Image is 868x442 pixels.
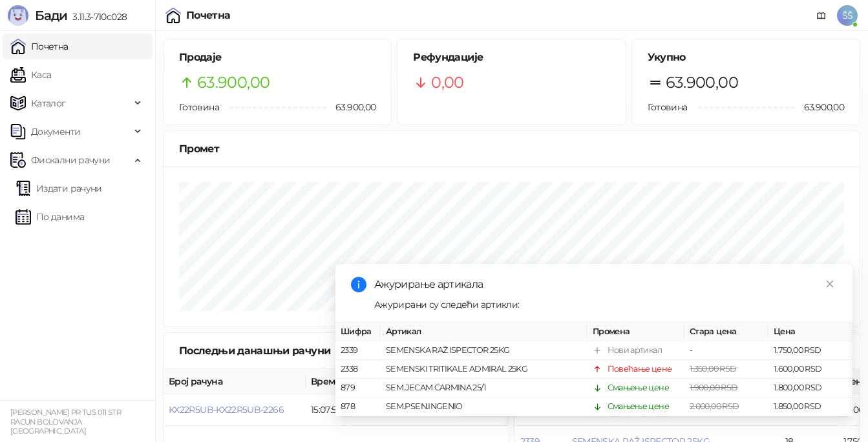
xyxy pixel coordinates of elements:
[35,8,67,23] span: Бади
[335,379,381,398] td: 879
[587,323,684,341] th: Промена
[179,50,376,65] h5: Продаје
[374,297,837,312] div: Ажурирани су следећи артикли:
[684,342,768,361] td: -
[374,277,837,292] div: Ажурирање артикала
[335,342,381,361] td: 2339
[431,70,463,95] span: 0,00
[608,401,669,414] div: Смањење цене
[8,5,28,26] img: Logo
[837,5,858,26] span: ŠŠ
[381,398,587,417] td: SEM.PSEN.INGENIO
[413,50,609,65] h5: Рефундације
[825,279,834,288] span: close
[16,176,102,201] a: Издати рачуни
[381,361,587,379] td: SEMENSKI TRITIKALE ADMIRAL 25KG
[768,398,852,417] td: 1.850,00 RSD
[179,101,219,113] span: Готовина
[31,147,110,173] span: Фискални рачуни
[381,342,587,361] td: SEMENSKA RAŽ ISPECTOR 25KG
[768,323,852,341] th: Цена
[608,345,662,357] div: Нови артикал
[10,34,69,59] a: Почетна
[10,62,51,88] a: Каса
[186,10,231,21] div: Почетна
[169,404,284,416] button: KX22R5UB-KX22R5UB-2266
[690,383,737,393] span: 1.900,00 RSD
[768,379,852,398] td: 1.800,00 RSD
[335,361,381,379] td: 2338
[306,394,357,426] td: 15:07:53
[690,365,736,374] span: 1.350,00 RSD
[179,141,844,157] div: Промет
[768,361,852,379] td: 1.600,00 RSD
[306,369,357,394] th: Време
[648,101,688,113] span: Готовина
[326,100,376,114] span: 63.900,00
[811,5,832,26] a: Документација
[67,11,127,23] span: 3.11.3-710c028
[351,277,366,292] span: info-circle
[690,402,739,412] span: 2.000,00 RSD
[666,70,738,95] span: 63.900,00
[197,70,270,95] span: 63.900,00
[31,119,80,145] span: Документи
[608,382,669,395] div: Смањење цене
[608,363,672,376] div: Повећање цене
[10,408,121,436] small: [PERSON_NAME] PR TUS 011 STR RACUN BOLOVANJA [GEOGRAPHIC_DATA]
[335,398,381,417] td: 878
[684,323,768,341] th: Стара цена
[768,342,852,361] td: 1.750,00 RSD
[648,50,844,65] h5: Укупно
[164,369,306,394] th: Број рачуна
[823,277,837,291] a: Close
[381,323,587,341] th: Артикал
[381,379,587,398] td: SEM.JECAM CARMINA 25/1
[179,343,376,359] div: Последњи данашњи рачуни
[795,100,844,114] span: 63.900,00
[335,323,381,341] th: Шифра
[16,204,84,230] a: По данима
[31,90,66,116] span: Каталог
